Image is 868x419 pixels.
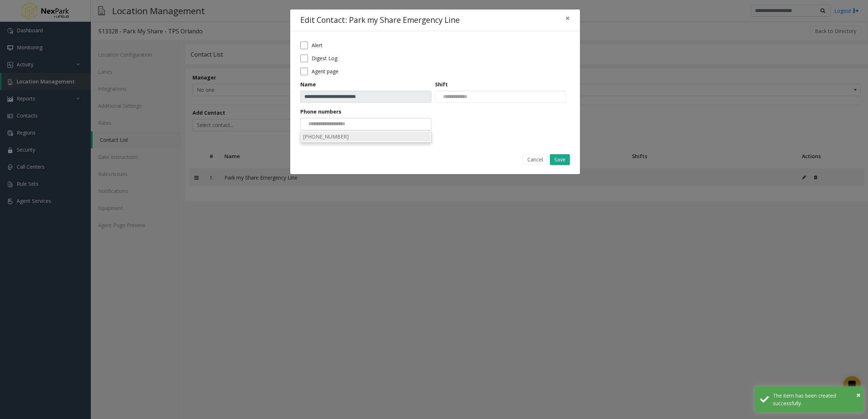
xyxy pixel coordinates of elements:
[565,13,570,23] span: ×
[300,15,460,26] h4: Edit Contact: Park my Share Emergency Line
[312,67,338,75] label: Agent page
[523,154,548,165] button: Cancel
[312,54,337,62] label: Digest Log
[550,154,570,165] button: Save
[301,132,430,141] li: [PHONE_NUMBER]
[773,392,858,407] div: The item has been created successfully.
[560,9,575,27] button: Close
[435,81,448,88] label: Shift
[300,108,341,115] label: Phone numbers
[312,41,323,49] label: Alert
[435,91,472,103] input: NO DATA FOUND
[856,390,860,400] span: ×
[300,81,316,88] label: Name
[856,390,860,400] button: Close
